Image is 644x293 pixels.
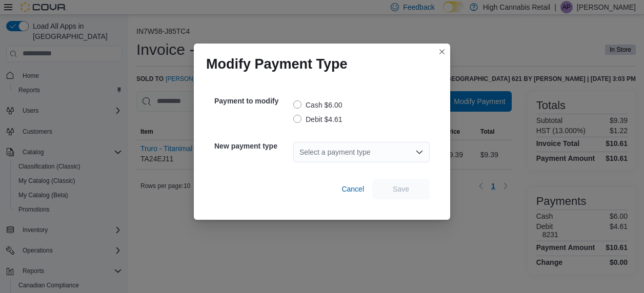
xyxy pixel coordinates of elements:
[372,179,430,199] button: Save
[293,113,343,125] label: Debit $4.61
[293,99,343,111] label: Cash $6.00
[393,184,409,194] span: Save
[341,184,364,194] span: Cancel
[299,146,300,158] input: Accessible screen reader label
[214,91,291,111] h5: Payment to modify
[337,179,368,199] button: Cancel
[436,46,448,58] button: Closes this modal window
[415,148,424,156] button: Open list of options
[214,136,291,156] h5: New payment type
[206,56,348,72] h1: Modify Payment Type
